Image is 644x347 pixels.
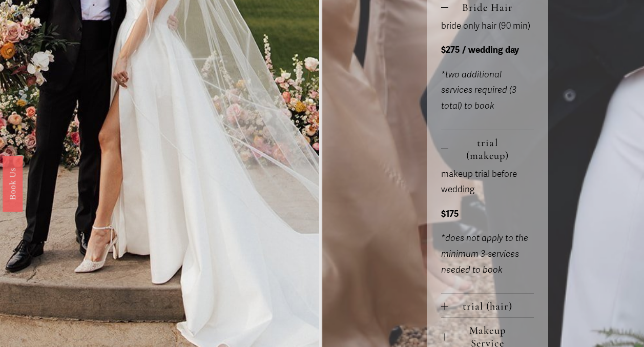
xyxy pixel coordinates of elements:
p: makeup trial before wedding [441,167,534,198]
span: trial (hair) [448,300,534,313]
span: trial (makeup) [448,136,534,162]
button: trial (hair) [441,294,534,317]
span: Bride Hair [448,1,534,14]
div: Bride Hair [441,18,534,130]
strong: $175 [441,209,459,219]
p: bride only hair (90 min) [441,18,534,34]
strong: $275 / wedding day [441,45,519,55]
a: Book Us [3,155,23,211]
em: *two additional services required (3 total) to book [441,69,516,111]
em: *does not apply to the minimum 3-services needed to book [441,233,528,275]
div: trial (makeup) [441,167,534,294]
button: trial (makeup) [441,130,534,167]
